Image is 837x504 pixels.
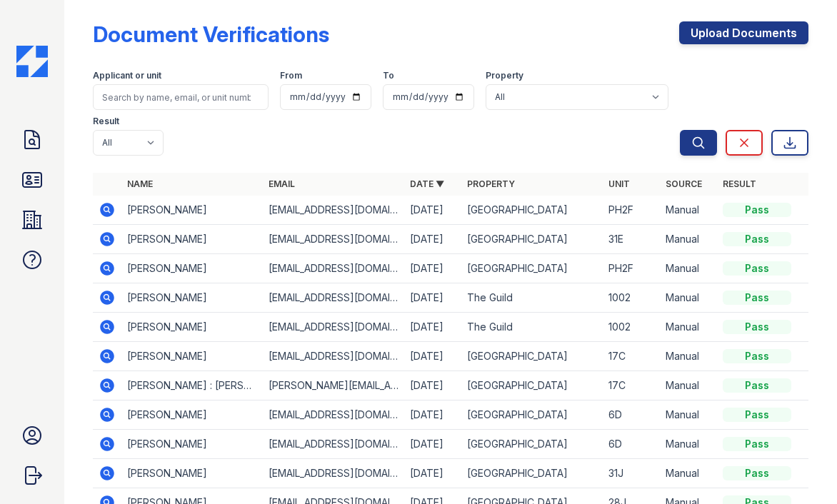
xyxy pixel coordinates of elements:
[666,178,702,189] a: Source
[660,371,717,400] td: Manual
[404,196,461,225] td: [DATE]
[263,400,404,430] td: [EMAIL_ADDRESS][DOMAIN_NAME]
[679,21,808,44] a: Upload Documents
[723,261,791,276] div: Pass
[121,313,263,342] td: [PERSON_NAME]
[121,254,263,283] td: [PERSON_NAME]
[121,371,263,400] td: [PERSON_NAME] : [PERSON_NAME],
[16,46,48,77] img: CE_Icon_Blue-c292c112584629df590d857e76928e9f676e5b41ef8f769ba2f05ee15b207248.png
[603,459,660,488] td: 31J
[723,437,791,451] div: Pass
[723,203,791,217] div: Pass
[723,291,791,305] div: Pass
[404,254,461,283] td: [DATE]
[121,225,263,254] td: [PERSON_NAME]
[263,196,404,225] td: [EMAIL_ADDRESS][DOMAIN_NAME]
[461,400,603,430] td: [GEOGRAPHIC_DATA]
[660,313,717,342] td: Manual
[660,283,717,313] td: Manual
[461,283,603,313] td: The Guild
[461,430,603,459] td: [GEOGRAPHIC_DATA]
[467,178,515,189] a: Property
[121,400,263,430] td: [PERSON_NAME]
[121,196,263,225] td: [PERSON_NAME]
[723,178,756,189] a: Result
[121,283,263,313] td: [PERSON_NAME]
[263,283,404,313] td: [EMAIL_ADDRESS][DOMAIN_NAME]
[404,313,461,342] td: [DATE]
[723,232,791,246] div: Pass
[461,313,603,342] td: The Guild
[93,116,119,127] label: Result
[280,70,302,81] label: From
[660,225,717,254] td: Manual
[461,371,603,400] td: [GEOGRAPHIC_DATA]
[404,459,461,488] td: [DATE]
[93,70,161,81] label: Applicant or unit
[603,225,660,254] td: 31E
[461,342,603,371] td: [GEOGRAPHIC_DATA]
[723,349,791,363] div: Pass
[461,196,603,225] td: [GEOGRAPHIC_DATA]
[660,400,717,430] td: Manual
[404,400,461,430] td: [DATE]
[608,178,630,189] a: Unit
[723,408,791,422] div: Pass
[127,178,153,189] a: Name
[383,70,394,81] label: To
[121,430,263,459] td: [PERSON_NAME]
[461,459,603,488] td: [GEOGRAPHIC_DATA]
[263,313,404,342] td: [EMAIL_ADDRESS][DOMAIN_NAME]
[263,342,404,371] td: [EMAIL_ADDRESS][DOMAIN_NAME]
[723,466,791,480] div: Pass
[263,459,404,488] td: [EMAIL_ADDRESS][DOMAIN_NAME]
[93,84,269,110] input: Search by name, email, or unit number
[461,254,603,283] td: [GEOGRAPHIC_DATA]
[461,225,603,254] td: [GEOGRAPHIC_DATA]
[404,225,461,254] td: [DATE]
[660,342,717,371] td: Manual
[93,21,329,47] div: Document Verifications
[404,283,461,313] td: [DATE]
[603,313,660,342] td: 1002
[603,283,660,313] td: 1002
[269,178,295,189] a: Email
[121,459,263,488] td: [PERSON_NAME]
[404,430,461,459] td: [DATE]
[660,459,717,488] td: Manual
[603,400,660,430] td: 6D
[603,342,660,371] td: 17C
[263,225,404,254] td: [EMAIL_ADDRESS][DOMAIN_NAME]
[723,378,791,393] div: Pass
[723,320,791,334] div: Pass
[410,178,444,189] a: Date ▼
[660,430,717,459] td: Manual
[603,430,660,459] td: 6D
[263,254,404,283] td: [EMAIL_ADDRESS][DOMAIN_NAME]
[404,371,461,400] td: [DATE]
[660,196,717,225] td: Manual
[660,254,717,283] td: Manual
[603,254,660,283] td: PH2F
[404,342,461,371] td: [DATE]
[486,70,523,81] label: Property
[121,342,263,371] td: [PERSON_NAME]
[263,371,404,400] td: [PERSON_NAME][EMAIL_ADDRESS][PERSON_NAME][DOMAIN_NAME]
[603,371,660,400] td: 17C
[603,196,660,225] td: PH2F
[263,430,404,459] td: [EMAIL_ADDRESS][DOMAIN_NAME]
